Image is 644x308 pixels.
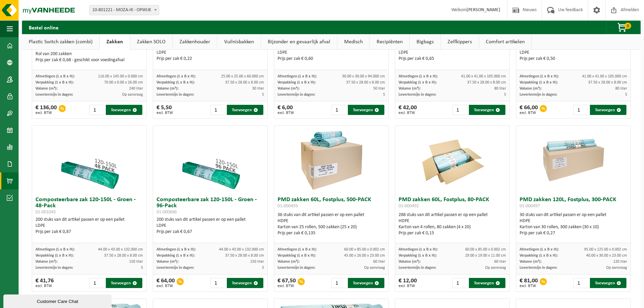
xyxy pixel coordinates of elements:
[55,126,123,193] img: 01-001045
[278,56,385,62] div: Prijs per zak € 0,60
[540,126,607,193] img: 01-000497
[344,254,385,258] span: 45.00 x 26.00 x 23.00 cm
[469,105,505,115] button: Toevoegen
[520,266,557,270] span: Levertermijn in dagen:
[399,266,436,270] span: Levertermijn in dagen:
[261,34,337,50] a: Bijzonder en gevaarlijk afval
[35,197,143,215] h3: Composteerbare zak 120-150L - Groen - 48-Pack
[467,7,500,13] strong: [PERSON_NAME]
[399,218,506,224] div: HDPE
[520,247,559,252] span: Afmetingen (L x B x H):
[520,74,559,78] span: Afmetingen (L x B x H):
[441,34,479,50] a: Zelfkippers
[98,74,143,78] span: 116.00 x 145.00 x 0.000 cm
[399,56,506,62] div: Prijs per zak € 0,65
[399,284,417,288] span: excl. BTW
[520,56,627,62] div: Prijs per zak € 0,50
[383,93,385,97] span: 5
[35,217,143,235] div: 200 stuks van dit artikel passen er op een pallet
[217,34,261,50] a: Vuilnisbakken
[219,247,264,252] span: 44.00 x 43.00 x 132.000 cm
[262,266,264,270] span: 5
[278,224,385,230] div: Karton van 25 rollen, 500 zakken (25 x 20)
[465,247,506,252] span: 60.00 x 85.00 x 0.002 cm
[90,5,159,15] span: 10-801221 - MOZA-IK - OPWIJK
[399,74,438,78] span: Afmetingen (L x B x H):
[520,230,627,236] div: Prijs per zak € 0,27
[35,51,143,57] div: Rol van 200 zakken
[399,247,438,252] span: Afmetingen (L x B x H):
[586,254,627,258] span: 40.00 x 30.00 x 23.00 cm
[250,260,264,264] span: 150 liter
[278,80,316,85] span: Verpakking (L x B x H):
[520,254,558,258] span: Verpakking (L x B x H):
[344,247,385,252] span: 60.00 x 85.00 x 0.002 cm
[227,105,263,115] button: Toevoegen
[35,105,57,115] div: € 136,00
[370,34,409,50] a: Recipiënten
[157,111,173,115] span: excl. BTW
[176,126,244,193] img: 01-000686
[157,56,264,62] div: Prijs per zak € 0,22
[625,93,627,97] span: 5
[278,284,296,288] span: excl. BTW
[157,197,264,215] h3: Composteerbare zak 120-150L - Groen - 96-Pack
[485,266,506,270] span: Op aanvraag
[225,254,264,258] span: 37.50 x 28.00 x 8.00 cm
[520,80,558,85] span: Verpakking (L x B x H):
[399,50,506,56] div: LDPE
[157,80,195,85] span: Verpakking (L x B x H):
[520,93,557,97] span: Levertermijn in dagen:
[157,229,264,235] div: Prijs per zak € 0,67
[520,212,627,236] div: 30 stuks van dit artikel passen er op een pallet
[225,80,264,85] span: 37.50 x 28.00 x 8.00 cm
[278,266,315,270] span: Levertermijn in dagen:
[520,111,538,115] span: excl. BTW
[227,278,263,288] button: Toevoegen
[373,260,385,264] span: 60 liter
[157,284,175,288] span: excl. BTW
[520,87,542,91] span: Volume (m³):
[157,105,173,115] div: € 5,50
[157,87,178,91] span: Volume (m³):
[157,217,264,235] div: 200 stuks van dit artikel passen er op een pallet
[89,105,105,115] input: 1
[399,44,506,62] div: 300 stuks van dit artikel passen er op een pallet
[278,254,316,258] span: Verpakking (L x B x H):
[342,74,385,78] span: 30.00 x 30.00 x 94.000 cm
[337,34,369,50] a: Medisch
[419,126,486,193] img: 01-000492
[35,57,143,63] div: Prijs per zak € 0,68 - geschikt voor voedingafval
[35,111,57,115] span: excl. BTW
[520,44,627,62] div: 200 stuks van dit artikel passen er op een pallet
[331,278,347,288] input: 1
[210,105,226,115] input: 1
[129,87,143,91] span: 240 liter
[573,105,589,115] input: 1
[278,212,385,236] div: 36 stuks van dit artikel passen er op een pallet
[520,218,627,224] div: HDPE
[157,50,264,56] div: LDPE
[584,247,627,252] span: 95.00 x 125.00 x 0.002 cm
[173,34,217,50] a: Zakkenhouder
[399,278,417,288] div: € 12,00
[278,87,300,91] span: Volume (m³):
[278,230,385,236] div: Prijs per zak € 0,135
[399,105,417,115] div: € 42,00
[399,93,436,97] span: Levertermijn in dagen:
[157,44,264,62] div: 200 stuks van dit artikel passen er op een pallet
[122,93,143,97] span: Op aanvraag
[157,260,178,264] span: Volume (m³):
[278,44,385,62] div: 200 stuks van dit artikel passen er op een pallet
[399,212,506,236] div: 288 stuks van dit artikel passen er op een pallet
[364,266,385,270] span: Op aanvraag
[35,39,143,63] div: 18 stuks van dit artikel passen er op een pallet
[106,105,142,115] button: Toevoegen
[278,111,294,115] span: excl. BTW
[278,50,385,56] div: LDPE
[461,74,506,78] span: 41.00 x 41.00 x 105.000 cm
[613,260,627,264] span: 120 liter
[35,247,75,252] span: Afmetingen (L x B x H):
[35,254,74,258] span: Verpakking (L x B x H):
[278,74,317,78] span: Afmetingen (L x B x H):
